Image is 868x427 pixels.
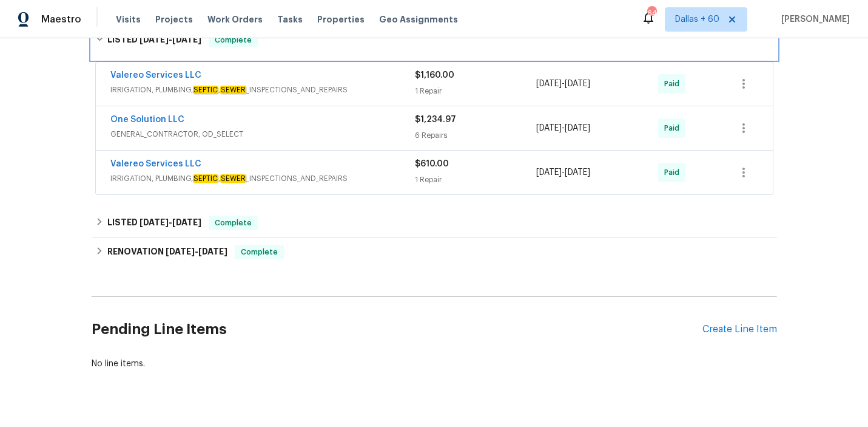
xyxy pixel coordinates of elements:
[664,78,684,90] span: Paid
[277,15,303,24] span: Tasks
[565,80,590,88] span: [DATE]
[536,168,562,177] span: [DATE]
[536,124,562,132] span: [DATE]
[415,71,454,80] span: $1,160.00
[92,358,777,370] div: No line items.
[220,86,246,94] em: SEWER
[110,115,184,124] a: One Solution LLC
[317,13,365,26] span: Properties
[236,246,283,258] span: Complete
[415,174,537,186] div: 1 Repair
[107,216,201,230] h6: LISTED
[172,35,201,44] span: [DATE]
[166,247,195,256] span: [DATE]
[110,160,201,168] a: Valereo Services LLC
[675,13,719,26] span: Dallas + 60
[193,86,218,94] em: SEPTIC
[536,80,562,88] span: [DATE]
[536,122,590,134] span: -
[536,166,590,179] span: -
[193,174,218,183] em: SEPTIC
[776,13,850,26] span: [PERSON_NAME]
[107,245,227,259] h6: RENOVATION
[92,21,777,60] div: LISTED [DATE]-[DATE]Complete
[140,218,201,227] span: -
[415,160,449,168] span: $610.00
[415,115,456,124] span: $1,234.97
[664,166,684,179] span: Paid
[207,13,263,26] span: Work Orders
[140,35,201,44] span: -
[702,324,777,335] div: Create Line Item
[536,78,590,90] span: -
[210,217,257,229] span: Complete
[664,122,684,134] span: Paid
[116,13,141,26] span: Visits
[92,301,702,358] h2: Pending Line Items
[155,13,193,26] span: Projects
[565,124,590,132] span: [DATE]
[107,33,201,47] h6: LISTED
[210,34,257,46] span: Complete
[647,7,656,19] div: 640
[379,13,458,26] span: Geo Assignments
[110,71,201,80] a: Valereo Services LLC
[415,85,537,97] div: 1 Repair
[198,247,227,256] span: [DATE]
[92,237,777,267] div: RENOVATION [DATE]-[DATE]Complete
[41,13,81,26] span: Maestro
[220,174,246,183] em: SEWER
[110,173,415,185] span: IRRIGATION, PLUMBING, , _INSPECTIONS_AND_REPAIRS
[140,218,169,227] span: [DATE]
[166,247,227,256] span: -
[415,129,537,142] div: 6 Repairs
[110,128,415,140] span: GENERAL_CONTRACTOR, OD_SELECT
[92,208,777,237] div: LISTED [DATE]-[DATE]Complete
[140,35,169,44] span: [DATE]
[110,84,415,96] span: IRRIGATION, PLUMBING, , _INSPECTIONS_AND_REPAIRS
[172,218,201,227] span: [DATE]
[565,168,590,177] span: [DATE]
